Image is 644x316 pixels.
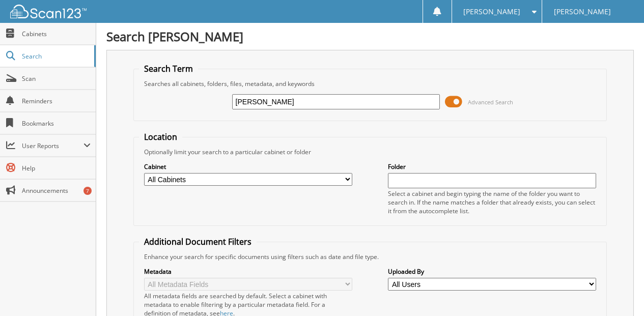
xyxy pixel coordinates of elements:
div: Searches all cabinets, folders, files, metadata, and keywords [139,79,601,88]
div: 7 [83,187,92,195]
label: Metadata [144,267,352,276]
span: Bookmarks [22,119,91,128]
span: Cabinets [22,30,91,38]
legend: Search Term [139,63,198,74]
label: Cabinet [144,162,352,171]
label: Uploaded By [388,267,596,276]
span: User Reports [22,141,83,150]
span: Announcements [22,186,91,195]
div: Enhance your search for specific documents using filters such as date and file type. [139,252,601,261]
span: Scan [22,74,91,83]
legend: Location [139,131,182,142]
span: Search [22,52,89,61]
div: Select a cabinet and begin typing the name of the folder you want to search in. If the name match... [388,189,596,215]
span: [PERSON_NAME] [463,9,520,15]
span: Reminders [22,97,91,105]
span: Advanced Search [468,98,513,106]
legend: Additional Document Filters [139,236,257,247]
span: Help [22,164,91,173]
span: [PERSON_NAME] [554,9,611,15]
img: scan123-logo-white.svg [10,5,87,18]
h1: Search [PERSON_NAME] [106,28,634,45]
label: Folder [388,162,596,171]
div: Optionally limit your search to a particular cabinet or folder [139,148,601,156]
